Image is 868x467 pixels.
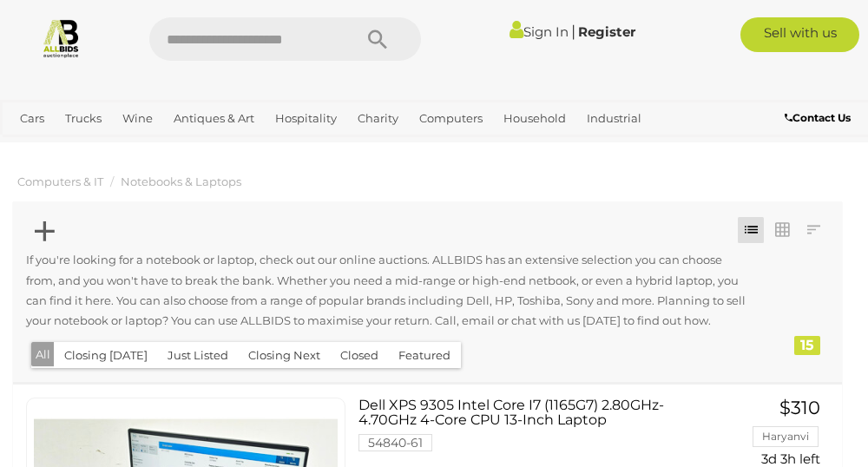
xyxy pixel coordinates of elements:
a: Contact Us [785,109,855,128]
a: Sign In [510,23,569,40]
a: Hospitality [268,104,344,133]
a: Wine [115,104,160,133]
a: Antiques & Art [167,104,261,133]
a: Computers & IT [17,174,103,188]
a: Office [88,133,135,161]
img: Allbids.com.au [41,17,82,58]
button: All [31,342,55,367]
button: Closed [330,342,389,369]
button: Featured [388,342,461,369]
b: Contact Us [785,111,851,124]
a: Charity [351,104,405,133]
a: Register [578,23,635,40]
a: Trucks [58,104,108,133]
button: Just Listed [157,342,239,369]
a: Jewellery [13,133,81,161]
button: Closing [DATE] [54,342,158,369]
a: Household [496,104,573,133]
a: Computers [412,104,490,133]
button: Search [334,17,421,61]
div: If you're looking for a notebook or laptop, check out our online auctions. ALLBIDS has an extensi... [26,250,762,336]
a: Notebooks & Laptops [121,174,241,188]
a: Sports [141,133,191,161]
a: Cars [13,104,51,133]
button: Closing Next [238,342,331,369]
a: Sell with us [740,17,859,52]
a: [GEOGRAPHIC_DATA] [198,133,335,161]
span: $310 [779,397,820,418]
a: Industrial [580,104,648,133]
div: 15 [794,336,820,355]
span: | [571,22,575,41]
